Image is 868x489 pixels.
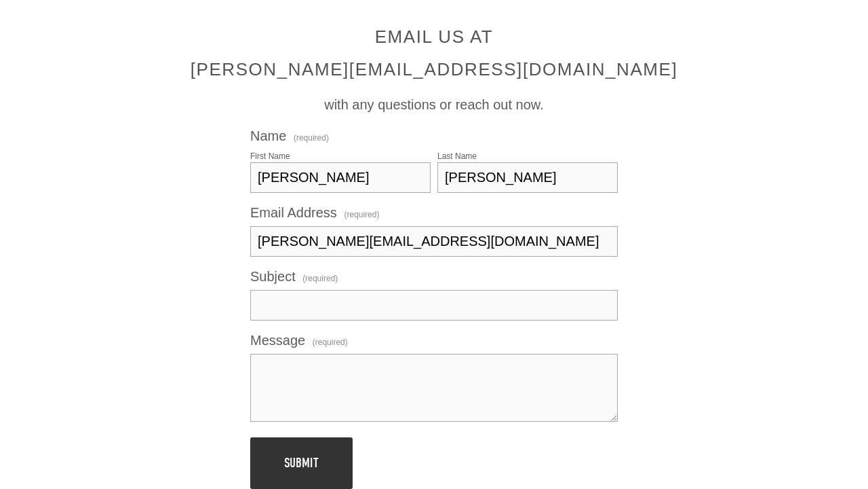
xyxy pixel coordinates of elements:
[250,437,353,489] button: SubmitSubmit
[185,60,683,78] h2: [PERSON_NAME][EMAIL_ADDRESS][DOMAIN_NAME]
[302,270,338,287] span: (required)
[250,333,305,348] span: Message
[313,333,348,351] span: (required)
[294,134,329,142] span: (required)
[437,151,477,161] div: Last Name
[284,455,319,471] span: Submit
[250,151,290,161] div: First Name
[250,269,296,285] span: Subject
[185,28,683,46] h2: Email us at
[344,206,379,223] span: (required)
[185,92,683,117] p: with any questions or reach out now.
[250,128,286,144] span: Name
[250,205,337,221] span: Email Address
